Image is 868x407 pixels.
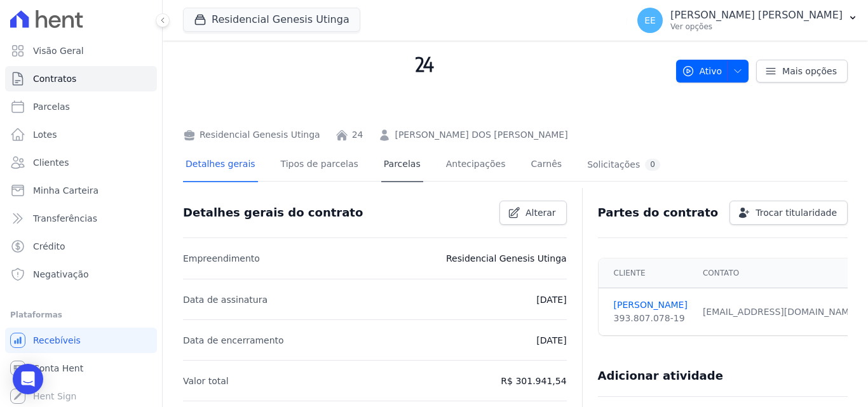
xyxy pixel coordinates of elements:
[5,150,157,175] a: Clientes
[183,149,258,182] a: Detalhes gerais
[5,178,157,203] a: Minha Carteira
[33,72,76,85] span: Contratos
[183,373,229,389] p: Valor total
[183,251,260,266] p: Empreendimento
[598,368,723,384] h3: Adicionar atividade
[5,328,157,353] a: Recebíveis
[10,307,152,323] div: Plataformas
[183,205,363,220] h3: Detalhes gerais do contrato
[446,251,567,266] p: Residencial Genesis Utinga
[614,298,688,312] a: [PERSON_NAME]
[183,128,320,142] div: Residencial Genesis Utinga
[756,206,837,219] span: Trocar titularidade
[33,100,70,113] span: Parcelas
[33,184,98,197] span: Minha Carteira
[703,305,858,319] div: [EMAIL_ADDRESS][DOMAIN_NAME]
[5,262,157,287] a: Negativação
[536,333,566,348] p: [DATE]
[5,94,157,119] a: Parcelas
[33,128,57,141] span: Lotes
[670,22,843,32] p: Ver opções
[183,292,268,307] p: Data de assinatura
[598,205,719,220] h3: Partes do contrato
[756,60,848,83] a: Mais opções
[5,234,157,259] a: Crédito
[5,38,157,63] a: Visão Geral
[5,356,157,381] a: Conta Hent
[444,149,508,182] a: Antecipações
[5,66,157,91] a: Contratos
[585,149,663,182] a: Solicitações0
[352,128,363,142] a: 24
[33,362,83,375] span: Conta Hent
[682,60,722,83] span: Ativo
[670,9,843,22] p: [PERSON_NAME] [PERSON_NAME]
[676,60,749,83] button: Ativo
[645,159,660,171] div: 0
[536,292,566,307] p: [DATE]
[614,312,688,325] div: 393.807.078-19
[278,149,361,182] a: Tipos de parcelas
[599,258,695,288] th: Cliente
[183,333,284,348] p: Data de encerramento
[627,3,868,38] button: EE [PERSON_NAME] [PERSON_NAME] Ver opções
[395,128,567,142] a: [PERSON_NAME] DOS [PERSON_NAME]
[33,44,84,57] span: Visão Geral
[528,149,564,182] a: Carnês
[381,149,423,182] a: Parcelas
[501,373,566,389] p: R$ 301.941,54
[33,156,69,169] span: Clientes
[5,122,157,147] a: Lotes
[729,201,848,225] a: Trocar titularidade
[644,16,656,25] span: EE
[526,206,556,219] span: Alterar
[587,159,660,171] div: Solicitações
[782,65,837,77] span: Mais opções
[13,364,43,394] div: Open Intercom Messenger
[33,334,81,347] span: Recebíveis
[499,201,567,225] a: Alterar
[33,240,65,253] span: Crédito
[183,6,666,123] h2: 24
[695,258,866,288] th: Contato
[5,206,157,231] a: Transferências
[183,8,360,32] button: Residencial Genesis Utinga
[33,212,97,225] span: Transferências
[33,268,89,281] span: Negativação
